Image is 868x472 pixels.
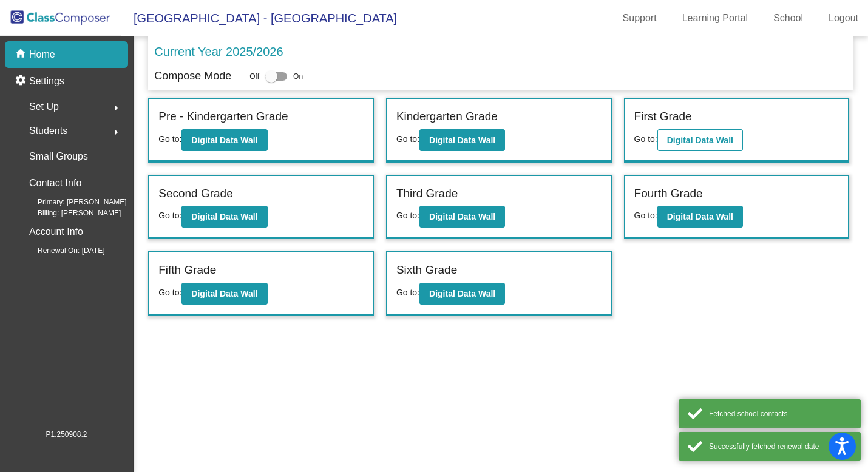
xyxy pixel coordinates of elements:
[181,129,267,151] button: Digital Data Wall
[121,8,397,28] span: [GEOGRAPHIC_DATA] - [GEOGRAPHIC_DATA]
[709,408,852,419] div: Fetched school contacts
[18,245,104,256] span: Renewal On: [DATE]
[158,108,288,126] label: Pre - Kindergarten Grade
[764,8,813,28] a: School
[419,129,505,151] button: Digital Data Wall
[18,197,127,207] span: Primary: [PERSON_NAME]
[109,101,123,115] mat-icon: arrow_right
[667,135,733,145] b: Digital Data Wall
[673,8,758,28] a: Learning Portal
[15,74,29,89] mat-icon: settings
[634,211,657,220] span: Go to:
[158,261,216,279] label: Fifth Grade
[29,148,88,165] p: Small Groups
[396,134,419,144] span: Go to:
[709,441,852,452] div: Successfully fetched renewal date
[634,185,703,203] label: Fourth Grade
[29,175,81,192] p: Contact Info
[429,135,495,145] b: Digital Data Wall
[154,68,231,84] p: Compose Mode
[181,206,267,228] button: Digital Data Wall
[29,123,67,140] span: Students
[419,206,505,228] button: Digital Data Wall
[419,283,505,305] button: Digital Data Wall
[158,211,181,220] span: Go to:
[396,211,419,220] span: Go to:
[634,108,692,126] label: First Grade
[29,74,64,89] p: Settings
[154,42,283,61] p: Current Year 2025/2026
[293,71,303,82] span: On
[613,8,666,28] a: Support
[396,288,419,297] span: Go to:
[396,185,458,203] label: Third Grade
[657,206,743,228] button: Digital Data Wall
[396,108,498,126] label: Kindergarten Grade
[29,98,59,115] span: Set Up
[29,47,55,62] p: Home
[191,135,257,145] b: Digital Data Wall
[158,185,233,203] label: Second Grade
[181,283,267,305] button: Digital Data Wall
[634,134,657,144] span: Go to:
[396,261,457,279] label: Sixth Grade
[429,212,495,221] b: Digital Data Wall
[158,134,181,144] span: Go to:
[429,289,495,298] b: Digital Data Wall
[29,223,83,240] p: Account Info
[657,129,743,151] button: Digital Data Wall
[18,207,121,218] span: Billing: [PERSON_NAME]
[191,212,257,221] b: Digital Data Wall
[667,212,733,221] b: Digital Data Wall
[158,288,181,297] span: Go to:
[191,289,257,298] b: Digital Data Wall
[819,8,868,28] a: Logout
[109,125,123,140] mat-icon: arrow_right
[15,47,29,62] mat-icon: home
[249,71,259,82] span: Off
